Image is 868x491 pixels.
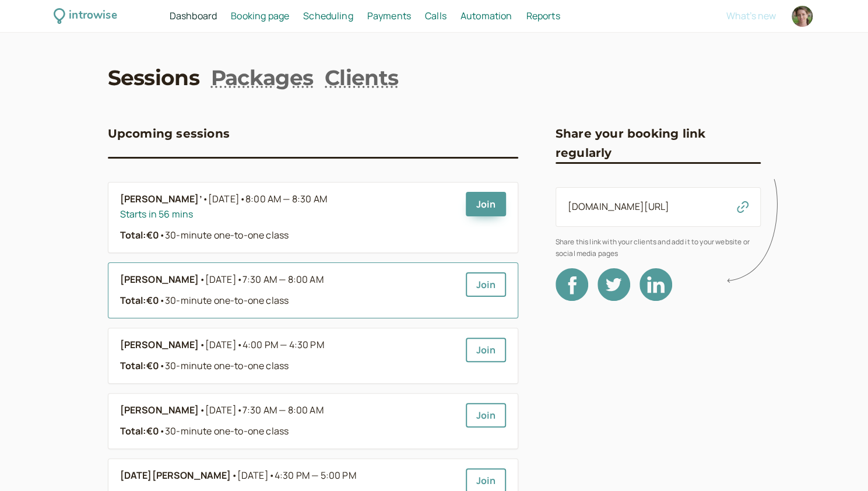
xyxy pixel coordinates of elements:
span: [DATE] [205,272,324,287]
div: Starts in 56 mins [120,207,456,222]
a: Automation [461,9,512,24]
span: 30-minute one-to-one class [159,229,289,241]
b: [PERSON_NAME] [120,403,199,418]
span: • [237,404,243,416]
h3: Upcoming sessions [108,124,230,143]
span: [DATE] [208,192,327,207]
span: 30-minute one-to-one class [159,359,289,372]
span: [DATE] [205,403,324,418]
span: • [159,294,165,307]
span: Booking page [231,9,289,22]
a: Dashboard [170,9,217,24]
span: 4:00 PM — 4:30 PM [243,338,324,351]
a: [PERSON_NAME]•[DATE]•7:30 AM — 8:00 AMTotal:€0•30-minute one-to-one class [120,272,456,308]
span: [DATE] [205,338,324,353]
span: Calls [425,9,447,22]
a: introwise [54,7,117,25]
span: 8:00 AM — 8:30 AM [245,192,327,205]
span: • [269,469,275,482]
button: What's new [726,10,776,21]
a: Clients [325,63,398,92]
span: Dashboard [170,9,217,22]
a: Sessions [108,63,199,92]
a: Join [466,272,506,297]
a: Account [790,4,814,29]
a: [PERSON_NAME]•[DATE]•4:00 PM — 4:30 PMTotal:€0•30-minute one-to-one class [120,338,456,374]
b: [PERSON_NAME] [120,338,199,353]
span: • [231,468,237,483]
strong: Total: €0 [120,294,159,307]
span: • [159,229,165,241]
span: Scheduling [303,9,353,22]
span: • [199,272,205,287]
span: Share this link with your clients and add it to your website or social media pages [556,236,761,259]
a: Payments [367,9,411,24]
strong: Total: €0 [120,359,159,372]
strong: Total: €0 [120,425,159,437]
span: Payments [367,9,411,22]
span: • [237,338,243,351]
span: What's new [726,9,776,22]
span: • [199,338,205,353]
a: [DOMAIN_NAME][URL] [568,200,670,213]
b: [PERSON_NAME]’ [120,192,202,207]
span: 30-minute one-to-one class [159,425,289,437]
iframe: Chat Widget [810,435,868,491]
a: Join [466,403,506,427]
span: 7:30 AM — 8:00 AM [243,273,324,286]
span: • [202,192,208,207]
div: introwise [69,7,117,25]
span: • [199,403,205,418]
span: • [159,359,165,372]
span: • [240,192,245,205]
a: Reports [526,9,560,24]
h3: Share your booking link regularly [556,124,761,162]
a: [PERSON_NAME]’•[DATE]•8:00 AM — 8:30 AMStarts in 56 minsTotal:€0•30-minute one-to-one class [120,192,456,243]
b: [DATE][PERSON_NAME] [120,468,231,483]
a: Packages [211,63,313,92]
span: Reports [526,9,560,22]
span: 30-minute one-to-one class [159,294,289,307]
b: [PERSON_NAME] [120,272,199,287]
a: [PERSON_NAME]•[DATE]•7:30 AM — 8:00 AMTotal:€0•30-minute one-to-one class [120,403,456,439]
span: • [159,425,165,437]
span: • [237,273,243,286]
a: Join [466,192,506,216]
a: Scheduling [303,9,353,24]
a: Join [466,338,506,362]
a: Booking page [231,9,289,24]
span: 4:30 PM — 5:00 PM [275,469,356,482]
span: [DATE] [237,468,356,483]
a: Calls [425,9,447,24]
span: Automation [461,9,512,22]
span: 7:30 AM — 8:00 AM [243,404,324,416]
strong: Total: €0 [120,229,159,241]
